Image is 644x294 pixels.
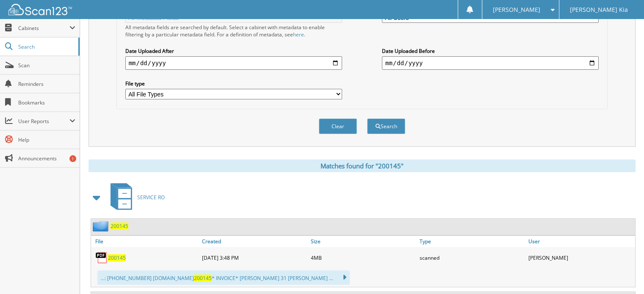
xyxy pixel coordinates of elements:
span: [PERSON_NAME] Kia [570,7,628,12]
div: 4MB [309,249,417,266]
button: Clear [319,118,357,134]
a: File [91,236,200,247]
label: Date Uploaded After [125,47,342,55]
div: scanned [417,249,526,266]
span: Bookmarks [18,99,75,106]
a: User [526,236,635,247]
span: 200145 [194,275,212,282]
img: PDF.png [95,251,108,264]
span: SERVICE RO [137,194,165,201]
div: Matches found for "200145" [88,159,636,172]
img: scan123-logo-white.svg [8,4,72,15]
label: Date Uploaded Before [382,47,599,55]
img: folder2.png [93,221,111,231]
div: All metadata fields are searched by default. Select a cabinet with metadata to enable filtering b... [125,24,342,38]
span: User Reports [18,118,69,125]
span: Reminders [18,80,75,88]
a: 200145 [108,254,126,261]
span: [PERSON_NAME] [493,7,540,12]
a: here [293,31,304,38]
span: Scan [18,62,75,69]
span: Search [18,43,74,50]
div: ...: [PHONE_NUMBER] [DOMAIN_NAME] * INVOICE* [PERSON_NAME] 31 [PERSON_NAME] ... [97,270,350,285]
a: Size [309,236,417,247]
a: 200145 [111,223,128,230]
a: SERVICE RO [105,181,165,214]
a: Created [200,236,309,247]
span: Announcements [18,155,75,162]
span: Help [18,136,75,143]
div: [DATE] 3:48 PM [200,249,309,266]
label: File type [125,80,342,87]
a: Type [417,236,526,247]
span: Cabinets [18,25,69,32]
input: start [125,56,342,70]
input: end [382,56,599,70]
div: 1 [69,155,76,162]
button: Search [367,118,405,134]
div: [PERSON_NAME] [526,249,635,266]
